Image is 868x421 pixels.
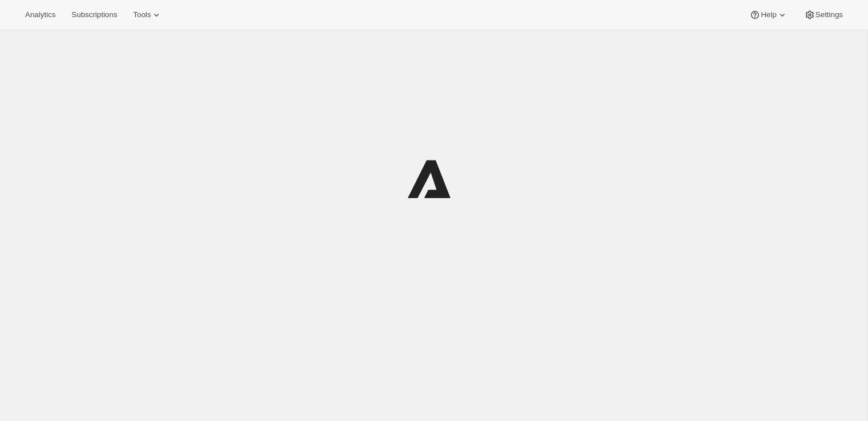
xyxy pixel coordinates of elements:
[815,10,843,19] span: Settings
[71,10,117,19] span: Subscriptions
[25,10,55,19] span: Analytics
[133,10,151,19] span: Tools
[742,7,794,23] button: Help
[797,7,850,23] button: Settings
[761,10,776,19] span: Help
[65,7,124,23] button: Subscriptions
[126,7,169,23] button: Tools
[18,7,62,23] button: Analytics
